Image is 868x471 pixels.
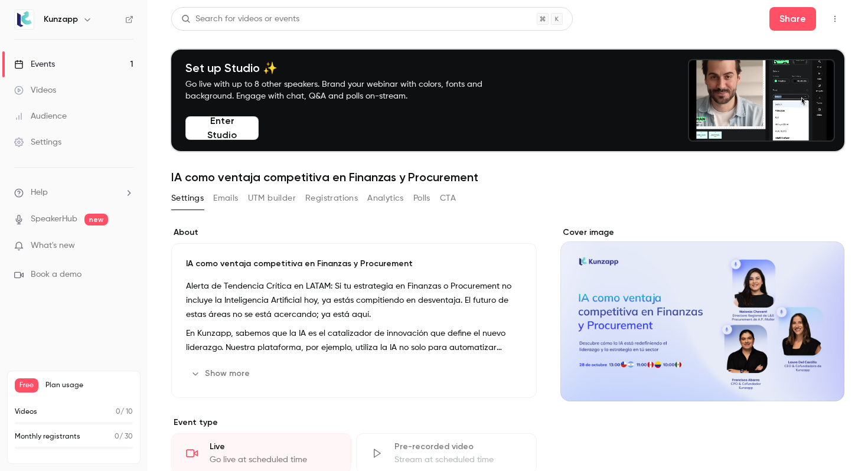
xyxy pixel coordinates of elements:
[14,187,133,199] li: help-dropdown-opener
[394,454,521,466] div: Stream at scheduled time
[248,189,296,208] button: UTM builder
[394,441,521,453] div: Pre-recorded video
[440,189,456,208] button: CTA
[171,227,537,238] label: About
[213,189,238,208] button: Emails
[44,14,78,25] h6: Kunzapp
[186,364,257,383] button: Show more
[185,61,510,75] h4: Set up Studio ✨
[14,110,67,122] div: Audience
[769,7,816,31] button: Share
[560,227,844,238] label: Cover image
[186,258,522,270] p: IA como ventaja competitiva en Finanzas y Procurement
[185,78,510,102] p: Go live with up to 8 other speakers. Brand your webinar with colors, fonts and background. Engage...
[31,269,81,281] span: Book a demo
[84,214,108,225] span: new
[15,378,38,392] span: Free
[171,417,537,429] p: Event type
[45,381,133,390] span: Plan usage
[115,433,119,440] span: 0
[15,407,37,417] p: Videos
[186,326,522,355] p: En Kunzapp, sabemos que la IA es el catalizador de innovación que define el nuevo liderazgo. Nues...
[15,10,34,29] img: Kunzapp
[116,407,133,417] p: / 10
[31,187,48,199] span: Help
[115,431,133,442] p: / 30
[186,279,522,322] p: Alerta de Tendencia Crítica en LATAM: Si tu estrategia en Finanzas o Procurement no incluye la In...
[181,13,299,25] div: Search for videos or events
[31,213,77,225] a: SpeakerHub
[15,431,80,442] p: Monthly registrants
[413,189,430,208] button: Polls
[31,240,75,252] span: What's new
[14,84,56,96] div: Videos
[14,136,61,148] div: Settings
[185,116,259,140] button: Enter Studio
[210,441,337,453] div: Live
[171,170,844,184] h1: IA como ventaja competitiva en Finanzas y Procurement
[367,189,404,208] button: Analytics
[210,454,337,466] div: Go live at scheduled time
[116,408,120,416] span: 0
[14,58,55,70] div: Events
[560,227,844,401] section: Cover image
[305,189,358,208] button: Registrations
[171,189,204,208] button: Settings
